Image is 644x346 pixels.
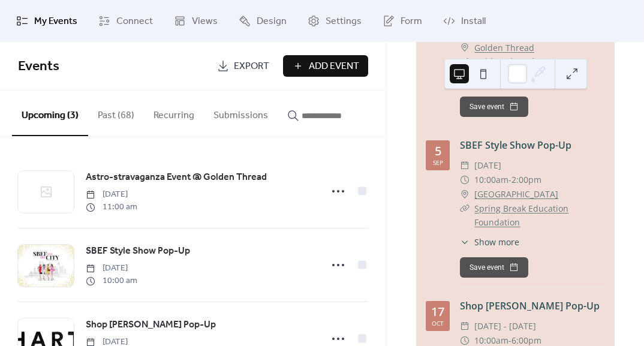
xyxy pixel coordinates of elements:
[86,275,137,287] span: 10:00 am
[7,5,86,37] a: My Events
[460,319,470,333] div: ​
[432,320,444,326] div: Oct
[460,201,470,216] div: ​
[474,203,568,228] a: Spring Break Education Foundation
[461,14,486,29] span: Install
[12,91,88,136] button: Upcoming (3)
[460,257,528,278] button: Save event
[511,173,541,187] span: 2:00pm
[144,91,204,135] button: Recurring
[433,160,443,166] div: Sep
[434,5,495,37] a: Install
[88,91,144,135] button: Past (68)
[86,318,216,332] span: Shop [PERSON_NAME] Pop-Up
[460,97,528,117] button: Save event
[326,14,362,29] span: Settings
[474,158,501,173] span: [DATE]
[460,236,519,248] button: ​Show more
[165,5,227,37] a: Views
[18,53,59,80] span: Events
[208,55,278,77] a: Export
[474,56,534,67] a: Golden Thread
[34,14,77,29] span: My Events
[474,173,508,187] span: 10:00am
[435,145,441,157] div: 5
[460,139,571,152] a: SBEF Style Show Pop-Up
[257,14,287,29] span: Design
[309,59,359,74] span: Add Event
[401,14,422,29] span: Form
[460,41,470,55] div: ​
[474,319,536,333] span: [DATE] - [DATE]
[474,187,558,201] a: [GEOGRAPHIC_DATA]
[283,55,368,77] button: Add Event
[192,14,218,29] span: Views
[460,173,470,187] div: ​
[474,236,519,248] span: Show more
[460,187,470,201] div: ​
[460,299,600,312] a: Shop [PERSON_NAME] Pop-Up
[230,5,296,37] a: Design
[508,173,511,187] span: -
[89,5,162,37] a: Connect
[86,243,190,259] a: SBEF Style Show Pop-Up
[86,317,216,333] a: Shop [PERSON_NAME] Pop-Up
[460,158,470,173] div: ​
[431,306,444,318] div: 17
[204,91,278,135] button: Submissions
[86,201,137,213] span: 11:00 am
[460,236,470,248] div: ​
[299,5,371,37] a: Settings
[86,188,137,201] span: [DATE]
[374,5,431,37] a: Form
[86,170,267,185] a: Astro-stravaganza Event @ Golden Thread
[474,41,534,55] a: Golden Thread
[116,14,153,29] span: Connect
[234,59,269,74] span: Export
[86,262,137,275] span: [DATE]
[460,55,470,69] div: ​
